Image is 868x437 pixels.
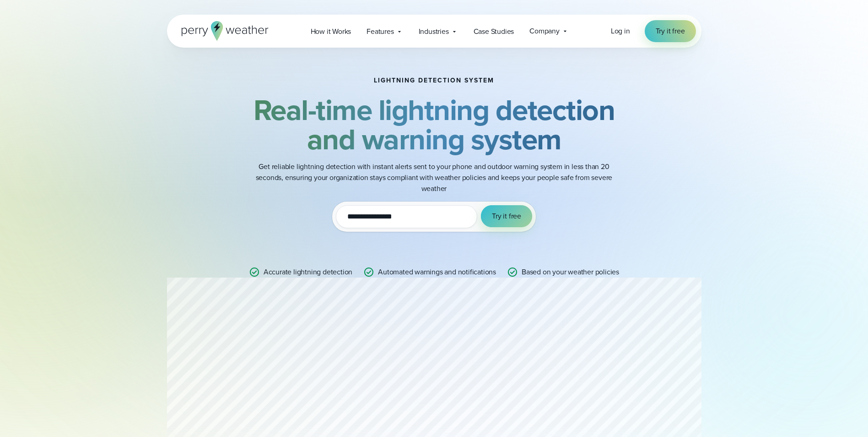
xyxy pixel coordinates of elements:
p: Get reliable lightning detection with instant alerts sent to your phone and outdoor warning syste... [251,161,617,194]
a: Case Studies [466,22,522,41]
h1: Lightning detection system [374,77,494,84]
span: How it Works [311,26,351,37]
a: How it Works [303,22,359,41]
span: Features [367,26,394,37]
p: Automated warnings and notifications [378,267,496,278]
span: Company [529,26,560,37]
span: Case Studies [474,26,514,37]
p: Based on your weather policies [522,267,619,278]
span: Industries [419,26,449,37]
span: Try it free [656,26,685,37]
button: Try it free [481,205,532,227]
strong: Real-time lightning detection and warning system [253,88,615,161]
a: Try it free [645,20,696,42]
span: Try it free [492,211,521,222]
a: Log in [611,26,630,37]
p: Accurate lightning detection [264,267,352,278]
